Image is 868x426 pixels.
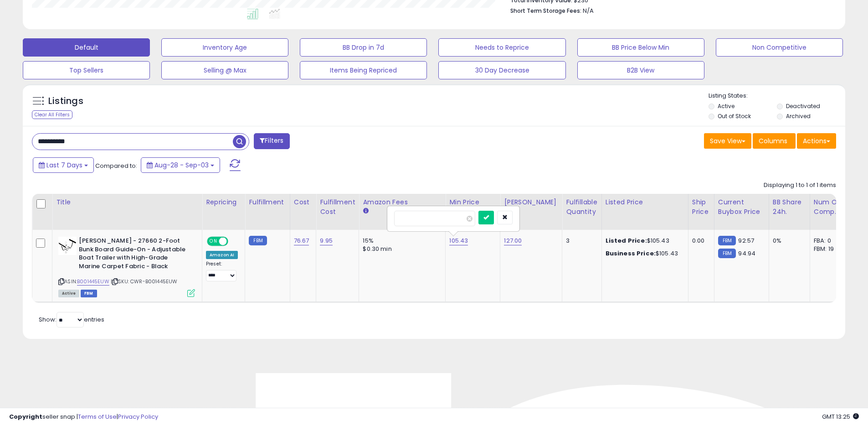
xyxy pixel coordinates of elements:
[249,236,267,245] small: FBM
[786,112,811,120] label: Archived
[320,236,333,245] a: 9.95
[161,61,288,79] button: Selling @ Max
[294,236,309,245] a: 76.67
[753,133,796,149] button: Columns
[510,7,581,15] b: Short Term Storage Fees:
[718,197,765,217] div: Current Buybox Price
[111,278,178,285] span: | SKU: CWR-B001445EUW
[738,236,754,245] span: 92.57
[58,237,77,255] img: 31Wv-BCsFoL._SL40_.jpg
[566,237,594,245] div: 3
[206,261,238,281] div: Preset:
[23,38,150,57] button: Default
[56,197,198,207] div: Title
[294,197,313,207] div: Cost
[718,249,736,258] small: FBM
[449,236,468,245] a: 105.43
[81,290,97,297] span: FBM
[773,197,806,217] div: BB Share 24h.
[504,197,558,207] div: [PERSON_NAME]
[227,238,241,245] span: OFF
[300,61,427,79] button: Items Being Repriced
[718,236,736,245] small: FBM
[692,237,707,245] div: 0.00
[709,92,845,100] p: Listing States:
[208,238,219,245] span: ON
[786,102,820,110] label: Deactivated
[814,197,847,217] div: Num of Comp.
[606,249,656,258] b: Business Price:
[320,197,355,217] div: Fulfillment Cost
[161,38,288,57] button: Inventory Age
[154,161,209,170] span: Aug-28 - Sep-03
[39,315,104,324] span: Show: entries
[58,237,195,296] div: ASIN:
[206,197,241,207] div: Repricing
[606,237,681,245] div: $105.43
[32,110,72,119] div: Clear All Filters
[77,278,109,286] a: B001445EUW
[577,61,704,79] button: B2B View
[141,157,220,173] button: Aug-28 - Sep-03
[95,161,137,170] span: Compared to:
[363,245,438,253] div: $0.30 min
[797,133,836,149] button: Actions
[716,38,843,57] button: Non Competitive
[254,133,289,149] button: Filters
[814,245,844,253] div: FBM: 19
[48,95,83,108] h5: Listings
[363,197,442,207] div: Amazon Fees
[449,197,496,207] div: Min Price
[504,236,522,245] a: 127.00
[206,251,238,259] div: Amazon AI
[759,136,787,145] span: Columns
[718,102,734,110] label: Active
[704,133,751,149] button: Save View
[738,249,755,258] span: 94.94
[249,197,286,207] div: Fulfillment
[363,237,438,245] div: 15%
[606,197,684,207] div: Listed Price
[718,112,751,120] label: Out of Stock
[606,236,647,245] b: Listed Price:
[764,181,836,190] div: Displaying 1 to 1 of 1 items
[606,249,681,258] div: $105.43
[363,207,368,215] small: Amazon Fees.
[577,38,704,57] button: BB Price Below Min
[46,161,82,170] span: Last 7 Days
[23,61,150,79] button: Top Sellers
[300,38,427,57] button: BB Drop in 7d
[814,237,844,245] div: FBA: 0
[58,290,79,297] span: All listings currently available for purchase on Amazon
[33,157,94,173] button: Last 7 Days
[773,237,803,245] div: 0%
[692,197,710,217] div: Ship Price
[438,38,565,57] button: Needs to Reprice
[79,237,190,273] b: [PERSON_NAME] - 27660 2-Foot Bunk Board Guide-On - Adjustable Boat Trailer with High-Grade Marine...
[438,61,565,79] button: 30 Day Decrease
[566,197,597,217] div: Fulfillable Quantity
[583,6,594,15] span: N/A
